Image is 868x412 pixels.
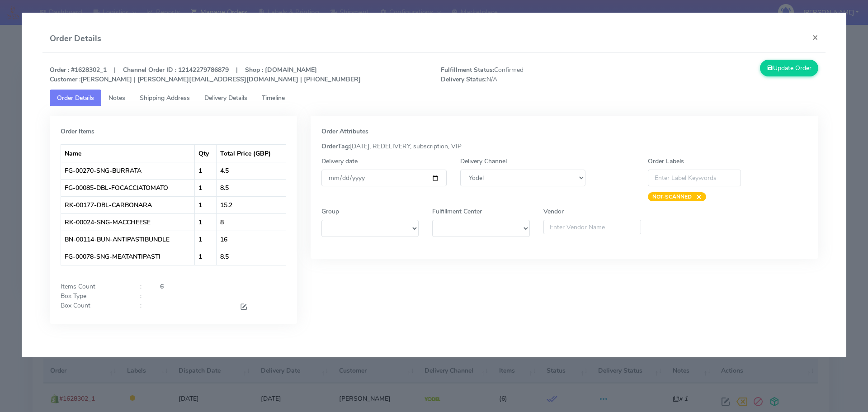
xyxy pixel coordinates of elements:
span: Notes [108,94,125,102]
td: 1 [195,248,217,265]
span: Confirmed N/A [434,65,630,84]
td: 1 [195,213,217,231]
strong: 6 [160,282,164,291]
strong: Delivery Status: [441,75,486,84]
td: 8 [217,213,286,231]
td: 4.5 [217,162,286,179]
span: Order Details [57,94,94,102]
td: 8.5 [217,248,286,265]
td: 8.5 [217,179,286,196]
td: FG-00078-SNG-MEATANTIPASTI [61,248,195,265]
label: Order Labels [648,156,684,166]
td: FG-00270-SNG-BURRATA [61,162,195,179]
td: 16 [217,231,286,248]
div: : [133,301,153,313]
td: FG-00085-DBL-FOCACCIATOMATO [61,179,195,196]
td: 1 [195,162,217,179]
td: 1 [195,196,217,213]
input: Enter Label Keywords [648,170,741,186]
td: 1 [195,231,217,248]
strong: Order Items [61,127,94,136]
strong: Customer : [50,75,80,84]
div: [DATE], REDELIVERY, subscription, VIP [315,142,815,151]
th: Total Price (GBP) [217,145,286,162]
div: : [133,291,153,301]
td: 15.2 [217,196,286,213]
label: Group [321,207,339,216]
div: Items Count [54,282,133,291]
div: Box Type [54,291,133,301]
button: Update Order [760,60,819,76]
td: RK-00177-DBL-CARBONARA [61,196,195,213]
span: Shipping Address [140,94,190,102]
label: Delivery date [321,156,358,166]
span: Delivery Details [204,94,247,102]
th: Qty [195,145,217,162]
label: Vendor [543,207,564,216]
strong: OrderTag: [321,142,350,151]
strong: NOT-SCANNED [652,193,692,200]
h4: Order Details [50,33,101,45]
label: Delivery Channel [460,156,507,166]
label: Fulfillment Center [432,207,482,216]
th: Name [61,145,195,162]
td: BN-00114-BUN-ANTIPASTIBUNDLE [61,231,195,248]
span: Timeline [262,94,285,102]
span: × [692,192,702,201]
strong: Order : #1628302_1 | Channel Order ID : 12142279786879 | Shop : [DOMAIN_NAME] [PERSON_NAME] | [PE... [50,66,361,84]
td: RK-00024-SNG-MACCHEESE [61,213,195,231]
input: Enter Vendor Name [543,220,641,234]
div: Box Count [54,301,133,313]
td: 1 [195,179,217,196]
strong: Fulfillment Status: [441,66,494,74]
ul: Tabs [50,90,819,106]
button: Close [805,25,826,49]
div: : [133,282,153,291]
strong: Order Attributes [321,127,368,136]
